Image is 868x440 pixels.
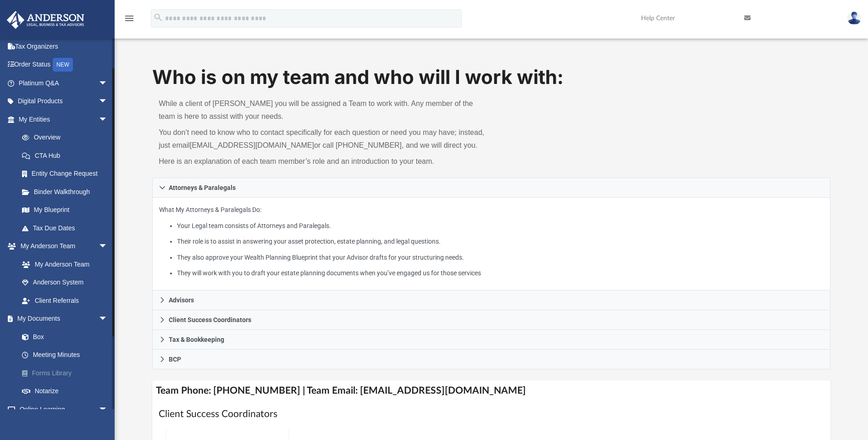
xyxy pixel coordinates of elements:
a: Tax Due Dates [13,219,122,237]
li: They also approve your Wealth Planning Blueprint that your Advisor drafts for your structuring ne... [177,252,824,263]
a: Entity Change Request [13,165,122,183]
span: arrow_drop_down [99,110,117,129]
p: What My Attorneys & Paralegals Do: [159,204,824,279]
a: Tax Organizers [6,37,122,56]
i: menu [124,13,135,24]
span: Advisors [169,297,194,303]
a: Advisors [152,290,830,310]
i: search [153,12,163,22]
p: While a client of [PERSON_NAME] you will be assigned a Team to work with. Any member of the team ... [159,97,485,123]
a: My Blueprint [13,201,117,219]
div: Attorneys & Paralegals [152,198,830,291]
span: BCP [169,356,181,362]
a: [EMAIL_ADDRESS][DOMAIN_NAME] [190,141,314,149]
li: They will work with you to draft your estate planning documents when you’ve engaged us for those ... [177,267,824,279]
a: Order StatusNEW [6,56,122,74]
a: Platinum Q&Aarrow_drop_down [6,74,122,92]
span: arrow_drop_down [99,400,117,419]
a: BCP [152,350,830,369]
a: Box [13,328,117,346]
a: Anderson System [13,273,117,292]
li: Their role is to assist in answering your asset protection, estate planning, and legal questions. [177,236,824,247]
a: Notarize [13,382,122,401]
span: Tax & Bookkeeping [169,336,224,343]
a: Attorneys & Paralegals [152,178,830,198]
img: User Pic [847,11,861,25]
span: arrow_drop_down [99,310,117,329]
span: arrow_drop_down [99,74,117,93]
a: My Documentsarrow_drop_down [6,310,122,328]
a: Online Learningarrow_drop_down [6,400,117,418]
div: NEW [53,58,73,72]
h4: Team Phone: [PHONE_NUMBER] | Team Email: [EMAIL_ADDRESS][DOMAIN_NAME] [152,380,830,401]
a: Forms Library [13,364,122,382]
h1: Client Success Coordinators [159,407,824,421]
a: Tax & Bookkeeping [152,330,830,350]
a: Digital Productsarrow_drop_down [6,92,122,111]
a: Client Success Coordinators [152,310,830,330]
li: Your Legal team consists of Attorneys and Paralegals. [177,220,824,232]
a: Binder Walkthrough [13,183,122,201]
a: Meeting Minutes [13,346,122,364]
h1: Who is on my team and who will I work with: [152,64,830,91]
a: Overview [13,128,122,147]
span: arrow_drop_down [99,237,117,256]
a: My Entitiesarrow_drop_down [6,110,122,128]
a: menu [124,17,135,24]
a: Client Referrals [13,291,117,310]
span: arrow_drop_down [99,92,117,111]
a: CTA Hub [13,146,122,165]
a: My Anderson Teamarrow_drop_down [6,237,117,256]
p: You don’t need to know who to contact specifically for each question or need you may have; instea... [159,126,485,152]
a: My Anderson Team [13,255,112,273]
span: Attorneys & Paralegals [169,184,236,191]
span: Client Success Coordinators [169,317,251,323]
img: Anderson Advisors Platinum Portal [4,11,87,29]
p: Here is an explanation of each team member’s role and an introduction to your team. [159,155,485,168]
